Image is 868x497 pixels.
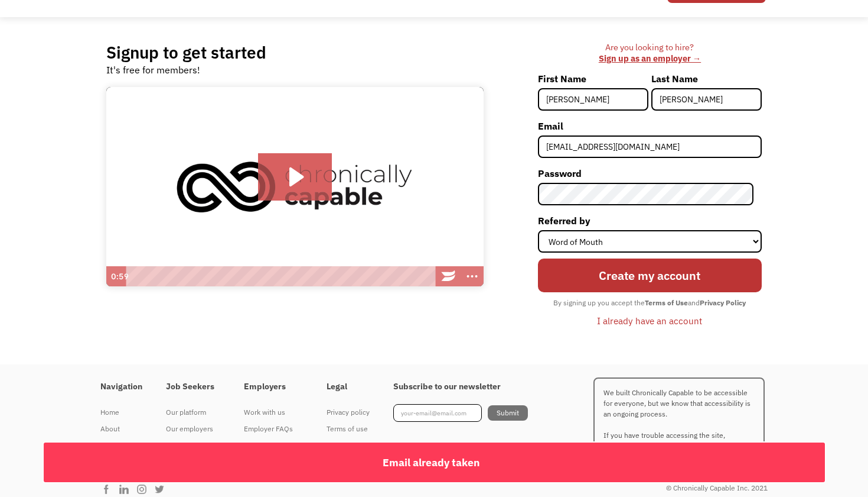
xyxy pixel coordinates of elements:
strong: Privacy Policy [700,298,746,307]
a: Job seeker FAQs [166,437,220,454]
img: Chronically Capable Instagram Page [136,483,154,495]
div: Our platform [166,405,220,419]
div: Our employers [166,422,220,436]
div: Email already taken [44,453,819,472]
div: Work with us [244,405,303,419]
form: Member-Signup-Form [538,69,762,331]
h4: Job Seekers [166,382,220,392]
a: Wistia Logo -- Learn More [436,266,460,286]
img: Chronically Capable Linkedin Page [118,483,136,495]
img: Chronically Capable Twitter Page [154,483,171,495]
label: Password [538,164,762,183]
a: Work with us [244,404,303,421]
input: john@doe.com [538,135,762,158]
h4: Subscribe to our newsletter [393,382,528,392]
div: I already have an account [597,314,702,328]
h4: Employers [244,382,303,392]
input: Mitchell [651,88,762,111]
a: Our platform [166,404,220,421]
label: Last Name [651,69,762,88]
a: Home [100,404,142,421]
h4: Legal [327,382,370,392]
h2: Signup to get started [106,42,266,63]
label: First Name [538,69,648,88]
button: Show more buttons [460,266,484,286]
div: By signing up you accept the and [547,295,752,311]
div: Press [100,438,142,453]
div: Are you looking to hire? ‍ [538,42,762,64]
a: Sign up as an employer → [599,53,701,64]
div: © Chronically Capable Inc. 2021 [666,481,768,495]
h4: Navigation [100,382,142,392]
a: Privacy policy [327,404,370,421]
div: About [100,422,142,436]
img: Introducing Chronically Capable [106,87,484,287]
input: Create my account [538,259,762,293]
label: Email [538,117,762,135]
label: Referred by [538,211,762,230]
input: Submit [488,405,528,421]
div: Job seeker FAQs [166,438,220,453]
div: Refer an employer [244,438,303,453]
a: Terms of use [327,421,370,437]
div: Privacy policy [327,405,370,419]
p: We built Chronically Capable to be accessible for everyone, but we know that accessibility is an ... [593,377,765,463]
div: Employer FAQs [244,422,303,436]
a: Press [100,437,142,454]
a: I already have an account [588,311,711,331]
div: Terms of use [327,422,370,436]
div: It's free for members! [106,63,200,77]
strong: Terms of Use [645,298,688,307]
a: email us here [625,442,670,451]
a: Our employers [166,421,220,437]
input: Joni [538,88,648,111]
button: Play Video: Introducing Chronically Capable [258,153,332,201]
div: Home [100,405,142,419]
div: Playbar [132,266,431,286]
a: About [100,421,142,437]
img: Chronically Capable Facebook Page [100,483,118,495]
input: your-email@email.com [393,404,482,422]
a: Refer an employer [244,437,303,454]
a: Employer FAQs [244,421,303,437]
form: Footer Newsletter [393,404,528,422]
